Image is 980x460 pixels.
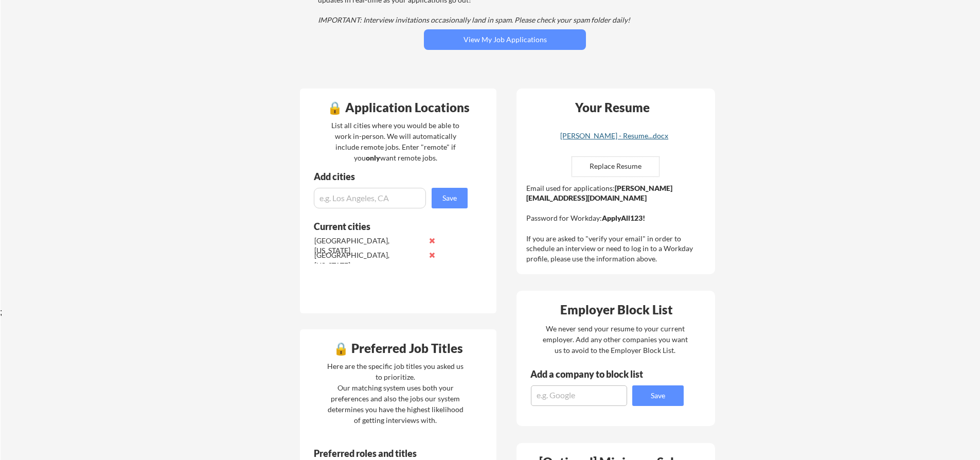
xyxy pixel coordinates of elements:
[325,120,466,163] div: List all cities where you would be able to work in-person. We will automatically include remote j...
[325,361,466,426] div: Here are the specific job titles you asked us to prioritize. Our matching system uses both your p...
[530,369,659,379] div: Add a company to block list
[521,304,712,316] div: Employer Block List
[424,29,586,50] button: View My Job Applications
[314,236,423,256] div: [GEOGRAPHIC_DATA], [US_STATE]
[553,132,675,148] a: [PERSON_NAME] - Resume...docx
[314,188,426,208] input: e.g. Los Angeles, CA
[632,385,684,406] button: Save
[314,222,456,231] div: Current cities
[302,342,494,355] div: 🔒 Preferred Job Titles
[314,250,423,270] div: [GEOGRAPHIC_DATA], [US_STATE]
[602,214,645,222] strong: ApplyAll123!
[314,172,470,181] div: Add cities
[302,101,494,114] div: 🔒 Application Locations
[542,323,688,356] div: We never send your resume to your current employer. Add any other companies you want us to avoid ...
[553,132,675,139] div: [PERSON_NAME] - Resume...docx
[561,101,663,114] div: Your Resume
[314,449,454,458] div: Preferred roles and titles
[366,153,380,162] strong: only
[318,15,630,24] em: IMPORTANT: Interview invitations occasionally land in spam. Please check your spam folder daily!
[432,188,468,208] button: Save
[526,183,708,264] div: Email used for applications: Password for Workday: If you are asked to "verify your email" in ord...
